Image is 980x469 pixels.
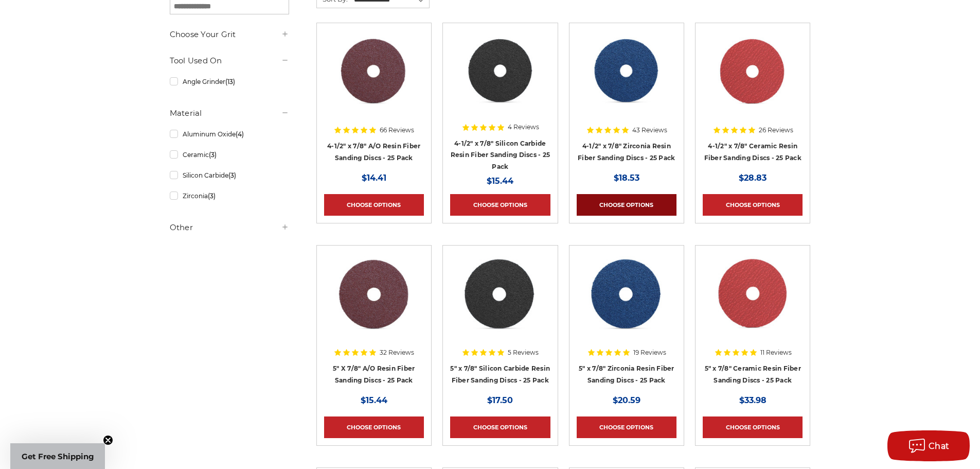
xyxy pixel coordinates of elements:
[324,253,424,353] a: 5 inch aluminum oxide resin fiber disc
[450,30,550,130] a: 4.5 Inch Silicon Carbide Resin Fiber Discs
[739,173,767,183] span: $28.83
[585,253,668,335] img: 5 inch zirc resin fiber disc
[450,416,550,438] a: Choose Options
[170,187,289,205] a: Zirconia
[633,350,666,356] span: 19 Reviews
[578,142,675,162] a: 4-1/2" x 7/8" Zirconia Resin Fiber Sanding Discs - 25 Pack
[703,253,803,353] a: 5" x 7/8" Ceramic Resin Fibre Disc
[225,78,235,85] span: (13)
[22,451,94,461] span: Get Free Shipping
[459,253,541,335] img: 5 Inch Silicon Carbide Resin Fiber Disc
[170,221,289,234] h5: Other
[703,30,803,130] a: 4-1/2" ceramic resin fiber disc
[711,253,794,335] img: 5" x 7/8" Ceramic Resin Fibre Disc
[577,253,676,353] a: 5 inch zirc resin fiber disc
[577,30,676,130] a: 4-1/2" zirc resin fiber disc
[170,73,289,91] a: Angle Grinder
[170,146,289,164] a: Ceramic
[362,173,386,183] span: $14.41
[170,55,289,67] h5: Tool Used On
[579,364,674,384] a: 5" x 7/8" Zirconia Resin Fiber Sanding Discs - 25 Pack
[361,395,387,405] span: $15.44
[508,350,539,356] span: 5 Reviews
[759,127,793,133] span: 26 Reviews
[703,194,803,216] a: Choose Options
[450,364,550,384] a: 5" x 7/8" Silicon Carbide Resin Fiber Sanding Discs - 25 Pack
[760,350,792,356] span: 11 Reviews
[170,125,289,143] a: Aluminum Oxide
[10,443,105,469] div: Get Free ShippingClose teaser
[170,107,289,119] h5: Material
[632,127,667,133] span: 43 Reviews
[577,194,676,216] a: Choose Options
[459,30,542,113] img: 4.5 Inch Silicon Carbide Resin Fiber Discs
[704,142,801,162] a: 4-1/2" x 7/8" Ceramic Resin Fiber Sanding Discs - 25 Pack
[103,435,113,445] button: Close teaser
[228,171,236,179] span: (3)
[380,350,414,356] span: 32 Reviews
[209,151,217,159] span: (3)
[327,142,420,162] a: 4-1/2" x 7/8" A/O Resin Fiber Sanding Discs - 25 Pack
[380,127,414,133] span: 66 Reviews
[208,192,216,200] span: (3)
[613,395,640,405] span: $20.59
[487,395,513,405] span: $17.50
[887,430,970,461] button: Chat
[451,140,550,170] a: 4-1/2" x 7/8" Silicon Carbide Resin Fiber Sanding Discs - 25 Pack
[332,30,416,113] img: 4.5 inch resin fiber disc
[324,416,424,438] a: Choose Options
[333,364,415,384] a: 5" X 7/8" A/O Resin Fiber Sanding Discs - 25 Pack
[929,441,950,451] span: Chat
[236,130,244,138] span: (4)
[324,30,424,130] a: 4.5 inch resin fiber disc
[487,176,513,186] span: $15.44
[577,416,676,438] a: Choose Options
[585,30,668,113] img: 4-1/2" zirc resin fiber disc
[170,166,289,184] a: Silicon Carbide
[739,395,767,405] span: $33.98
[170,28,289,41] h5: Choose Your Grit
[324,194,424,216] a: Choose Options
[711,30,794,113] img: 4-1/2" ceramic resin fiber disc
[450,194,550,216] a: Choose Options
[703,416,803,438] a: Choose Options
[705,364,801,384] a: 5" x 7/8" Ceramic Resin Fiber Sanding Discs - 25 Pack
[614,173,639,183] span: $18.53
[332,253,415,335] img: 5 inch aluminum oxide resin fiber disc
[450,253,550,353] a: 5 Inch Silicon Carbide Resin Fiber Disc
